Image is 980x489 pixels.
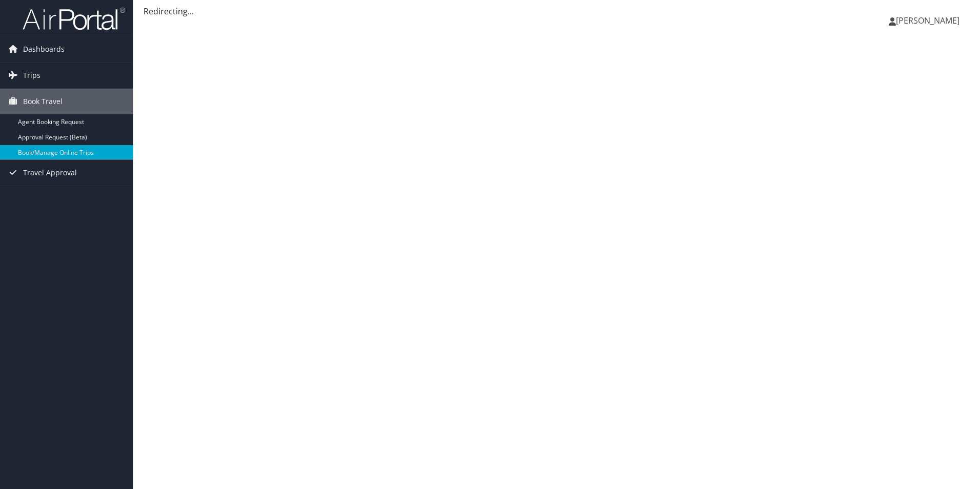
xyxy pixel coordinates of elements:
[144,5,970,17] div: Redirecting...
[23,89,63,114] span: Book Travel
[23,7,125,31] img: airportal-logo.png
[896,15,959,26] span: [PERSON_NAME]
[23,36,65,62] span: Dashboards
[23,63,40,88] span: Trips
[23,160,77,186] span: Travel Approval
[889,5,970,36] a: [PERSON_NAME]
